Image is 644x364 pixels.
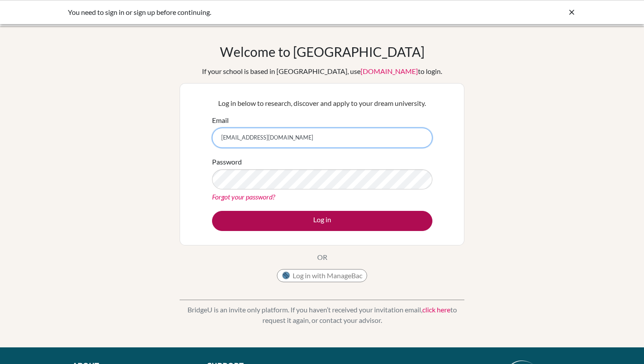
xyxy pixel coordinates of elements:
div: If your school is based in [GEOGRAPHIC_DATA], use to login. [202,66,442,77]
p: BridgeU is an invite only platform. If you haven’t received your invitation email, to request it ... [180,304,464,325]
a: click here [422,305,450,314]
p: OR [317,252,327,262]
h1: Welcome to [GEOGRAPHIC_DATA] [220,44,425,59]
div: You need to sign in or sign up before continuing. [68,7,445,17]
button: Log in [212,211,432,231]
p: Log in below to research, discover and apply to your dream university. [212,98,432,108]
button: Log in with ManageBac [277,269,367,282]
label: Password [212,157,242,167]
a: [DOMAIN_NAME] [361,67,418,75]
a: Forgot your password? [212,192,275,201]
label: Email [212,115,229,126]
